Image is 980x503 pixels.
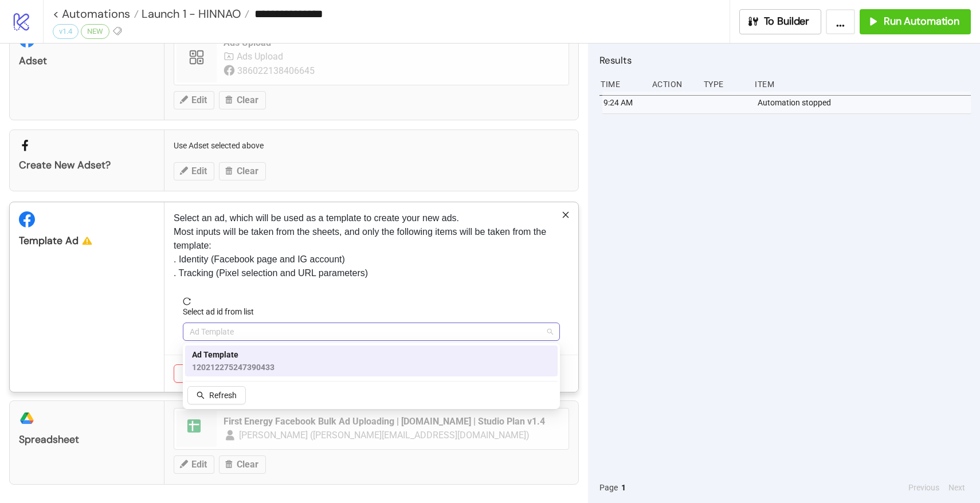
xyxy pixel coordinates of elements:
div: Type [703,73,746,95]
button: Run Automation [860,9,971,34]
button: Refresh [187,386,246,404]
span: 120212275247390433 [192,361,275,374]
button: ... [826,9,855,34]
h2: Results [599,53,971,68]
div: Template Ad [19,234,155,247]
a: < Automations [53,8,139,19]
div: Action [651,73,695,95]
div: Automation stopped [756,92,974,113]
span: Ad Template [190,323,553,340]
span: Launch 1 - HINNAO [139,6,241,21]
div: Item [754,73,971,95]
span: To Builder [764,15,810,28]
button: Cancel [174,364,216,383]
div: Ad Template [185,345,558,376]
label: Select ad id from list [183,305,261,318]
span: close [562,211,570,219]
div: v1.4 [53,24,79,39]
div: 9:24 AM [602,92,646,113]
span: Run Automation [884,15,959,28]
button: 1 [618,481,629,494]
span: Refresh [209,391,237,400]
div: Time [599,73,643,95]
span: Page [599,481,618,494]
span: reload [183,297,560,305]
button: Previous [905,481,943,494]
p: Select an ad, which will be used as a template to create your new ads. Most inputs will be taken ... [174,211,569,280]
div: NEW [81,24,109,39]
button: To Builder [739,9,822,34]
a: Launch 1 - HINNAO [139,8,249,19]
span: search [197,391,205,399]
span: Ad Template [192,348,275,361]
button: Next [945,481,969,494]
